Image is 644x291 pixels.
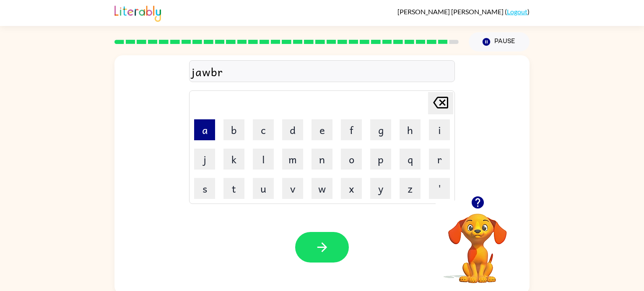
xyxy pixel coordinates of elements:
img: Literably [114,3,161,22]
button: b [223,119,244,140]
button: o [341,149,362,170]
button: d [282,119,303,140]
button: l [253,149,274,170]
button: t [223,178,244,199]
button: p [370,149,391,170]
button: q [400,149,421,170]
div: ( ) [397,8,530,15]
button: f [341,119,362,140]
button: y [370,178,391,199]
button: s [194,178,215,199]
button: h [400,119,421,140]
button: i [429,119,450,140]
button: ' [429,178,450,199]
button: k [223,149,244,170]
button: n [312,149,332,170]
button: e [312,119,332,140]
button: c [253,119,274,140]
button: j [194,149,215,170]
button: u [253,178,274,199]
button: Pause [469,32,530,52]
button: x [341,178,362,199]
div: jawbr [192,63,452,80]
button: m [282,149,303,170]
button: g [370,119,391,140]
span: [PERSON_NAME] [PERSON_NAME] [397,8,505,15]
button: a [194,119,215,140]
video: Your browser must support playing .mp4 files to use Literably. Please try using another browser. [436,201,519,284]
button: w [312,178,332,199]
a: Logout [507,8,527,15]
button: r [429,149,450,170]
button: v [282,178,303,199]
button: z [400,178,421,199]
